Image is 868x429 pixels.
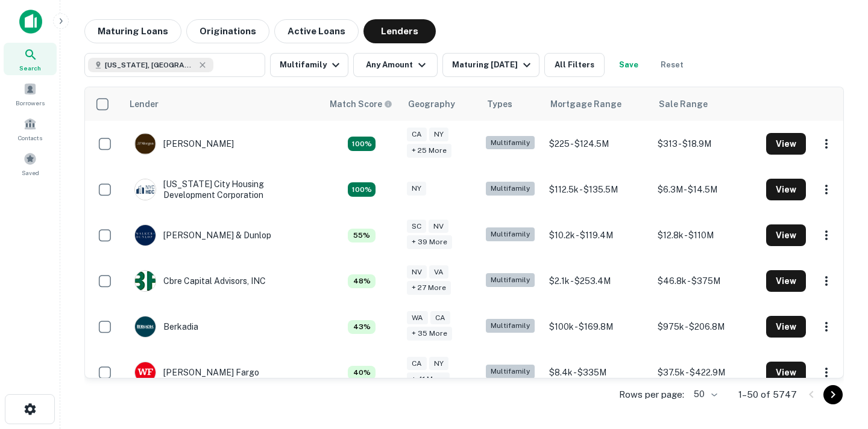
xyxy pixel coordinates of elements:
[766,270,806,292] button: View
[659,97,708,111] div: Sale Range
[135,316,156,337] img: picture
[4,113,57,145] a: Contacts
[134,270,266,292] div: Cbre Capital Advisors, INC
[330,97,390,111] h6: Match Score
[22,168,39,177] span: Saved
[429,220,448,233] div: NV
[134,133,234,155] div: [PERSON_NAME]
[442,53,539,77] button: Maturing [DATE]
[322,87,401,121] th: Capitalize uses an advanced AI algorithm to match your search with the best lender. The match sco...
[348,182,376,197] div: Capitalize uses an advanced AI algorithm to match your search with the best lender. The match sco...
[543,167,652,212] td: $112.5k - $135.5M
[486,182,535,196] div: Multifamily
[808,333,868,390] iframe: Chat Widget
[543,212,652,258] td: $10.2k - $119.4M
[429,128,448,141] div: NY
[544,53,605,77] button: All Filters
[105,60,195,70] span: [US_STATE], [GEOGRAPHIC_DATA]
[19,63,41,73] span: Search
[401,87,480,121] th: Geography
[543,121,652,167] td: $225 - $124.5M
[18,133,42,143] span: Contacts
[407,144,451,158] div: + 25 more
[766,133,806,155] button: View
[348,229,376,243] div: Capitalize uses an advanced AI algorithm to match your search with the best lender. The match sco...
[135,179,156,200] img: picture
[407,128,427,141] div: CA
[766,179,806,200] button: View
[363,19,436,43] button: Lenders
[550,97,621,111] div: Mortgage Range
[84,19,181,43] button: Maturing Loans
[452,58,534,72] div: Maturing [DATE]
[652,350,760,395] td: $37.5k - $422.9M
[407,281,451,295] div: + 27 more
[134,224,271,246] div: [PERSON_NAME] & Dunlop
[738,387,797,402] p: 1–50 of 5747
[429,265,448,279] div: VA
[130,97,159,111] div: Lender
[480,87,543,121] th: Types
[766,316,806,338] button: View
[407,327,452,341] div: + 35 more
[486,365,535,378] div: Multifamily
[134,179,310,200] div: [US_STATE] City Housing Development Corporation
[543,350,652,395] td: $8.4k - $335M
[407,182,426,196] div: NY
[543,87,652,121] th: Mortgage Range
[430,311,450,325] div: CA
[652,121,760,167] td: $313 - $18.9M
[19,10,42,34] img: capitalize-icon.png
[652,87,760,121] th: Sale Range
[486,136,535,150] div: Multifamily
[543,258,652,304] td: $2.1k - $253.4M
[407,311,428,325] div: WA
[689,386,719,403] div: 50
[486,227,535,241] div: Multifamily
[486,273,535,287] div: Multifamily
[4,78,57,110] a: Borrowers
[135,271,156,291] img: picture
[353,53,438,77] button: Any Amount
[407,357,427,371] div: CA
[330,97,392,111] div: Capitalize uses an advanced AI algorithm to match your search with the best lender. The match sco...
[134,362,259,383] div: [PERSON_NAME] Fargo
[766,224,806,246] button: View
[486,319,535,333] div: Multifamily
[122,87,322,121] th: Lender
[766,362,806,383] button: View
[407,235,452,249] div: + 39 more
[823,385,843,404] button: Go to next page
[652,304,760,350] td: $975k - $206.8M
[16,98,45,108] span: Borrowers
[348,137,376,151] div: Capitalize uses an advanced AI algorithm to match your search with the best lender. The match sco...
[408,97,455,111] div: Geography
[348,366,376,380] div: Capitalize uses an advanced AI algorithm to match your search with the best lender. The match sco...
[135,362,156,383] img: picture
[186,19,269,43] button: Originations
[4,147,57,180] a: Saved
[619,387,684,402] p: Rows per page:
[348,320,376,335] div: Capitalize uses an advanced AI algorithm to match your search with the best lender. The match sco...
[487,97,512,111] div: Types
[543,304,652,350] td: $100k - $169.8M
[134,316,198,338] div: Berkadia
[652,258,760,304] td: $46.8k - $375M
[135,225,156,245] img: picture
[135,134,156,154] img: picture
[4,43,57,75] a: Search
[407,372,450,386] div: + 41 more
[274,19,359,43] button: Active Loans
[609,53,648,77] button: Save your search to get updates of matches that match your search criteria.
[407,220,426,233] div: SC
[652,212,760,258] td: $12.8k - $110M
[407,265,427,279] div: NV
[653,53,691,77] button: Reset
[652,167,760,212] td: $6.3M - $14.5M
[348,274,376,289] div: Capitalize uses an advanced AI algorithm to match your search with the best lender. The match sco...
